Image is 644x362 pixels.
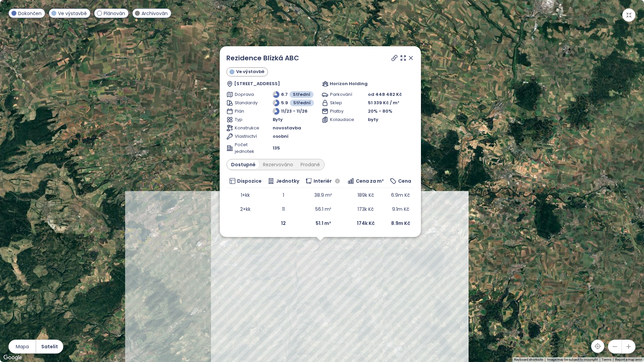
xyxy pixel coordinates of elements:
[41,343,58,350] span: Satelit
[330,100,353,106] span: Sklep
[615,358,642,361] a: Report a map error
[235,141,258,155] span: Počet jednotek
[235,125,258,131] span: Konstrukce
[227,160,259,169] div: Dostupné
[368,116,378,123] span: byty
[226,188,265,202] td: 1+kk
[356,177,384,185] span: Cena za m²
[330,116,353,123] span: Kolaudace
[142,10,168,17] span: Archivován
[259,160,297,169] div: Rezervováno
[602,358,611,361] a: Terms (opens in new tab)
[398,177,411,185] span: Cena
[18,10,42,17] span: Dokončen
[265,188,302,202] td: 1
[104,10,125,17] span: Plánován
[391,220,410,227] b: 8.9m Kč
[330,80,368,87] span: Horizon Holding
[235,108,258,115] span: Plán
[547,358,598,361] span: Image may be subject to copyright
[293,91,310,98] span: Střední
[16,343,29,350] span: Mapa
[302,188,344,202] td: 38.9 m²
[2,353,24,362] a: Open this area in Google Maps (opens a new window)
[2,353,24,362] img: Google
[368,108,392,114] span: 20% - 80%
[36,340,63,353] button: Satelit
[226,202,265,216] td: 2+kk
[235,100,258,106] span: Standardy
[234,80,280,87] span: [STREET_ADDRESS]
[273,145,280,152] span: 135
[293,100,311,106] span: Střední
[58,10,87,17] span: Ve výstavbě
[276,177,299,185] span: Jednotky
[297,160,324,169] div: Prodané
[314,177,332,185] span: Interiér
[281,91,288,98] span: 6.7
[302,202,344,216] td: 56.1 m²
[237,177,262,185] span: Dispozice
[9,340,36,353] button: Mapa
[514,357,543,362] button: Keyboard shortcuts
[273,133,288,140] span: osobní
[235,91,258,98] span: Doprava
[358,192,374,198] span: 189k Kč
[391,192,410,198] span: 6.9m Kč
[236,68,264,75] span: Ve výstavbě
[358,206,374,213] span: 173k Kč
[357,220,375,227] b: 174k Kč
[281,108,308,115] span: 11/23 - 11/26
[330,91,353,98] span: Parkování
[273,125,301,131] span: novostavba
[265,202,302,216] td: 11
[235,116,258,123] span: Typ
[273,116,283,123] span: Byty
[226,53,299,63] a: Rezidence Blízká ABC
[368,91,402,98] span: od 448 482 Kč
[368,100,399,106] span: 51 339 Kč / m²
[316,220,331,227] b: 51.1 m²
[281,100,288,106] span: 5.9
[392,206,409,213] span: 9.1m Kč
[281,220,286,227] b: 12
[330,108,353,115] span: Platby
[235,133,258,140] span: Vlastnictví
